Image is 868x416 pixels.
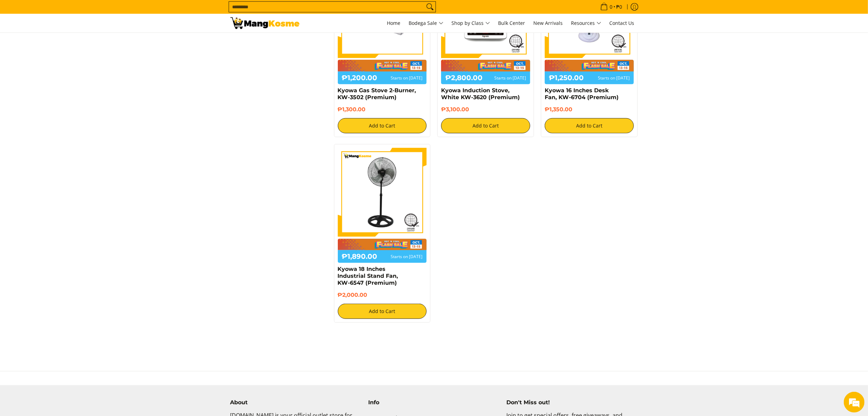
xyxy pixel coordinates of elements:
a: Kyowa Induction Stove, White KW-3620 (Premium) [441,87,520,101]
h6: ₱1,300.00 [338,106,427,113]
button: Add to Cart [441,118,530,133]
a: Resources [568,14,605,32]
span: Bulk Center [498,20,525,26]
h6: ₱3,100.00 [441,106,530,113]
a: Kyowa 18 Inches Industrial Stand Fan, KW-6547 (Premium) [338,266,398,286]
button: Add to Cart [545,118,634,133]
a: New Arrivals [530,14,566,32]
a: Bodega Sale [406,14,447,32]
a: Home [384,14,404,32]
h4: About [230,399,362,406]
em: Submit [101,213,125,222]
div: Leave a message [36,39,116,48]
span: Shop by Class [452,19,490,28]
span: ₱0 [616,4,623,9]
span: 0 [609,4,614,9]
span: • [598,3,624,11]
img: Kyowa 18 Inches Industrial Stand Fan, KW-6547 (Premium) [338,148,427,237]
h4: Don't Miss out! [506,399,638,406]
a: Kyowa Gas Stove 2-Burner, KW-3502 (Premium) [338,87,416,101]
a: Shop by Class [448,14,494,32]
span: Bodega Sale [409,19,443,28]
span: Home [387,20,401,26]
button: Search [425,2,436,12]
span: We are offline. Please leave us a message. [15,87,121,157]
button: Add to Cart [338,118,427,133]
span: Resources [571,19,601,28]
span: Contact Us [610,20,635,26]
div: Minimize live chat window [113,3,130,20]
button: Add to Cart [338,304,427,319]
span: New Arrivals [534,20,563,26]
a: Bulk Center [495,14,529,32]
h6: ₱2,000.00 [338,292,427,299]
a: Contact Us [606,14,638,32]
h4: Info [369,399,500,406]
h6: ₱1,350.00 [545,106,634,113]
nav: Main Menu [306,14,638,32]
a: Kyowa 16 Inches Desk Fan, KW-6704 (Premium) [545,87,619,101]
img: Hot N Cool: Mang Kosme MID-PAYDAY APPLIANCES SALE! l Mang Kosme [230,17,299,29]
textarea: Type your message and click 'Submit' [3,189,132,213]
